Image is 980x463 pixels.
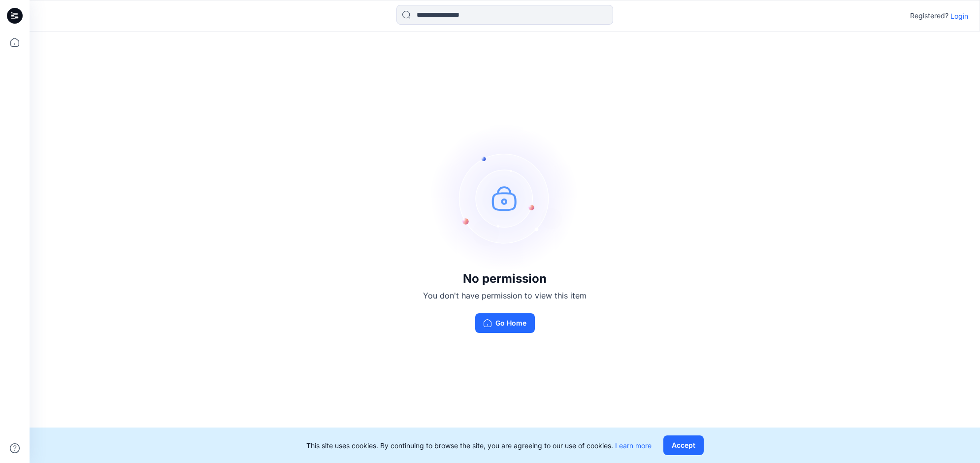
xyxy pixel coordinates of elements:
p: Registered? [910,10,948,22]
img: no-perm.svg [431,124,579,272]
button: Accept [663,435,704,455]
h3: No permission [423,272,587,286]
p: This site uses cookies. By continuing to browse the site, you are agreeing to our use of cookies. [306,440,652,451]
p: Login [950,11,968,21]
a: Learn more [615,441,652,450]
p: You don't have permission to view this item [423,290,587,301]
button: Go Home [475,313,535,333]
